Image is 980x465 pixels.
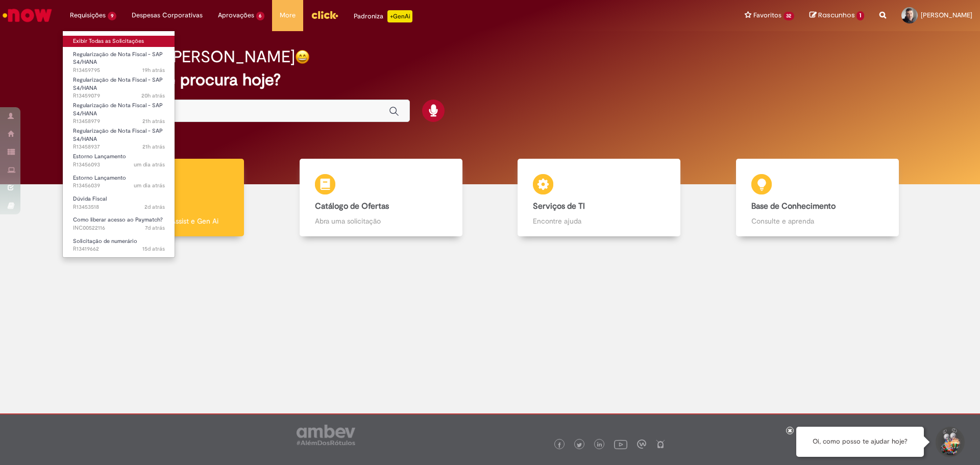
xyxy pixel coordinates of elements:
[921,11,972,19] span: [PERSON_NAME]
[73,51,163,66] span: Regularização de Nota Fiscal - SAP S4/HANA
[751,216,884,226] p: Consulte e aprenda
[295,50,310,64] img: happy-face.png
[142,143,165,151] time: 28/08/2025 16:01:32
[73,127,163,143] span: Regularização de Nota Fiscal - SAP S4/HANA
[88,71,892,89] h2: O que você procura hoje?
[73,182,165,190] span: R13456039
[73,92,165,100] span: R13459079
[1,5,54,26] img: ServiceNow
[597,442,602,448] img: logo_footer_linkedin.png
[656,439,665,449] img: logo_footer_naosei.png
[132,10,203,20] span: Despesas Corporativas
[73,245,165,253] span: R13419662
[708,159,927,237] a: Base de Conhecimento Consulte e aprenda
[63,49,175,71] a: Aberto R13459795 : Regularização de Nota Fiscal - SAP S4/HANA
[73,143,165,151] span: R13458937
[311,7,338,22] img: click_logo_yellow_360x200.png
[73,117,165,126] span: R13458979
[256,12,265,20] span: 6
[63,173,175,191] a: Aberto R13456039 : Estorno Lançamento
[73,216,163,224] span: Como liberar acesso ao Paymatch?
[73,224,165,232] span: INC00522116
[73,161,165,169] span: R13456093
[142,117,165,125] time: 28/08/2025 16:06:47
[73,174,126,182] span: Estorno Lançamento
[141,92,165,100] time: 28/08/2025 16:19:25
[134,161,165,168] span: um dia atrás
[315,216,447,226] p: Abra uma solicitação
[142,245,165,253] span: 15d atrás
[70,10,106,20] span: Requisições
[73,153,126,160] span: Estorno Lançamento
[354,10,412,22] div: Padroniza
[272,159,491,237] a: Catálogo de Ofertas Abra uma solicitação
[63,236,175,255] a: Aberto R13419662 : Solicitação de numerário
[490,159,708,237] a: Serviços de TI Encontre ajuda
[751,201,836,211] b: Base de Conhecimento
[810,11,864,20] a: Rascunhos
[142,66,165,74] span: 19h atrás
[145,224,165,232] span: 7d atrás
[315,201,389,211] b: Catálogo de Ofertas
[533,201,585,211] b: Serviços de TI
[387,10,412,22] p: +GenAi
[62,31,175,258] ul: Requisições
[63,214,175,233] a: Aberto INC00522116 : Como liberar acesso ao Paymatch?
[144,203,165,211] time: 27/08/2025 16:20:11
[142,117,165,125] span: 21h atrás
[108,12,116,20] span: 9
[614,437,627,451] img: logo_footer_youtube.png
[218,10,254,20] span: Aprovações
[73,76,163,92] span: Regularização de Nota Fiscal - SAP S4/HANA
[818,10,855,20] span: Rascunhos
[73,66,165,75] span: R13459795
[73,237,137,245] span: Solicitação de numerário
[934,427,965,457] button: Iniciar Conversa de Suporte
[73,203,165,211] span: R13453518
[63,75,175,96] a: Aberto R13459079 : Regularização de Nota Fiscal - SAP S4/HANA
[134,182,165,189] span: um dia atrás
[637,439,646,449] img: logo_footer_workplace.png
[141,92,165,100] span: 20h atrás
[557,443,562,448] img: logo_footer_facebook.png
[856,11,864,20] span: 1
[145,224,165,232] time: 22/08/2025 17:12:27
[142,143,165,151] span: 21h atrás
[134,182,165,189] time: 28/08/2025 09:10:21
[142,66,165,74] time: 28/08/2025 18:13:29
[142,245,165,253] time: 15/08/2025 08:49:07
[63,126,175,148] a: Aberto R13458937 : Regularização de Nota Fiscal - SAP S4/HANA
[63,193,175,212] a: Aberto R13453518 : Dúvida Fiscal
[753,10,781,20] span: Favoritos
[73,102,163,117] span: Regularização de Nota Fiscal - SAP S4/HANA
[63,151,175,170] a: Aberto R13456093 : Estorno Lançamento
[63,100,175,122] a: Aberto R13458979 : Regularização de Nota Fiscal - SAP S4/HANA
[297,425,355,445] img: logo_footer_ambev_rotulo_gray.png
[63,36,175,47] a: Exibir Todas as Solicitações
[54,159,272,237] a: Tirar dúvidas Tirar dúvidas com Lupi Assist e Gen Ai
[144,203,165,211] span: 2d atrás
[280,10,296,20] span: More
[73,195,107,203] span: Dúvida Fiscal
[783,12,795,20] span: 32
[533,216,665,226] p: Encontre ajuda
[796,427,924,457] div: Oi, como posso te ajudar hoje?
[88,48,295,66] h2: Boa tarde, [PERSON_NAME]
[577,443,582,448] img: logo_footer_twitter.png
[134,161,165,168] time: 28/08/2025 09:18:11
